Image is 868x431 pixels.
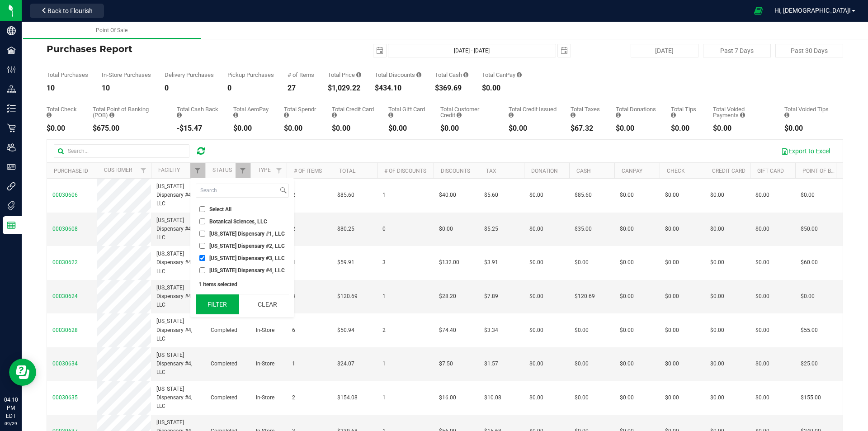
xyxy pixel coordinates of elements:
span: $0.00 [620,225,634,233]
span: 1 [382,292,386,301]
span: $0.00 [755,258,769,267]
div: Total Discounts [375,72,421,78]
span: 00030628 [52,327,78,333]
span: [US_STATE] Dispensary #4, LLC [156,250,200,276]
span: $0.00 [665,360,679,368]
span: $0.00 [529,191,543,199]
span: $155.00 [801,393,821,402]
a: Purchase ID [54,168,88,174]
div: $0.00 [332,125,375,132]
span: $0.00 [665,258,679,267]
span: $0.00 [665,292,679,301]
span: Completed [211,326,237,335]
span: 0 [382,225,386,233]
a: Check [667,168,685,174]
div: Total CanPay [482,72,522,78]
span: select [373,44,386,57]
div: # of Items [288,72,314,78]
span: $0.00 [529,393,543,402]
a: Tax [486,168,496,174]
input: [US_STATE] Dispensary #4, LLC [199,267,205,273]
p: 09/29 [4,420,18,427]
span: 1 [382,360,386,368]
span: 2 [292,393,295,402]
span: $154.08 [337,393,358,402]
a: Filter [272,163,287,178]
span: In-Store [256,360,274,368]
span: $0.00 [710,326,724,335]
span: $7.50 [439,360,453,368]
div: Delivery Purchases [165,72,214,78]
span: $0.00 [710,225,724,233]
span: Hi, [DEMOGRAPHIC_DATA]! [774,7,851,14]
span: [US_STATE] Dispensary #4, LLC [156,216,200,242]
a: Donation [531,168,558,174]
span: $0.00 [575,258,589,267]
span: $0.00 [710,292,724,301]
span: [US_STATE] Dispensary #4, LLC [156,284,200,310]
span: [US_STATE] Dispensary #4, LLC [156,385,200,411]
span: $0.00 [439,225,453,233]
span: Completed [211,393,237,402]
div: $67.32 [571,125,602,132]
span: select [558,44,571,57]
div: 10 [102,85,151,92]
div: $0.00 [482,85,522,92]
span: $5.60 [484,191,498,199]
inline-svg: User Roles [7,162,16,171]
div: $0.00 [616,125,657,132]
span: $0.00 [620,393,634,402]
i: Sum of the successful, non-voided credit card payment transactions for all purchases in the date ... [332,112,337,118]
div: $0.00 [284,125,318,132]
a: # of Discounts [384,168,426,174]
div: Total Tips [671,106,699,118]
p: 04:10 PM EDT [4,396,18,420]
div: $0.00 [509,125,557,132]
a: Point of Banking (POB) [802,168,867,174]
span: $0.00 [529,225,543,233]
span: $0.00 [710,393,724,402]
i: Sum of all voided payment transaction amounts, excluding tips and transaction fees, for all purch... [740,112,745,118]
span: $60.00 [801,258,818,267]
span: $0.00 [665,191,679,199]
h4: Purchases Report [47,44,312,54]
span: $0.00 [755,191,769,199]
a: Filter [236,163,250,178]
span: $10.08 [484,393,501,402]
span: 1 [382,393,386,402]
span: $0.00 [575,326,589,335]
span: $24.07 [337,360,354,368]
div: 27 [288,85,314,92]
a: Credit Card [712,168,745,174]
div: $0.00 [784,125,830,132]
div: $675.00 [93,125,163,132]
span: In-Store [256,326,274,335]
span: $25.00 [801,360,818,368]
div: Total Gift Card [388,106,427,118]
span: $0.00 [620,360,634,368]
a: Discounts [441,168,470,174]
div: 0 [227,85,274,92]
a: # of Items [294,168,322,174]
span: 00030608 [52,226,78,232]
span: 6 [292,326,295,335]
i: Sum of the successful, non-voided point-of-banking payment transactions, both via payment termina... [109,112,114,118]
span: $74.40 [439,326,456,335]
inline-svg: Retail [7,123,16,133]
button: Back to Flourish [30,4,104,18]
i: Sum of the cash-back amounts from rounded-up electronic payments for all purchases in the date ra... [177,112,182,118]
span: [US_STATE] Dispensary #3, LLC [209,256,285,261]
div: Total Check [47,106,79,118]
a: Facility [158,167,180,173]
span: 2 [382,326,386,335]
button: Past 30 Days [775,44,843,57]
div: Total Voided Tips [784,106,830,118]
span: 3 [382,258,386,267]
span: $0.00 [755,360,769,368]
a: Total [339,168,355,174]
inline-svg: Reports [7,221,16,230]
span: 1 [292,360,295,368]
div: $369.69 [435,85,468,92]
span: $120.69 [337,292,358,301]
span: $0.00 [620,191,634,199]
